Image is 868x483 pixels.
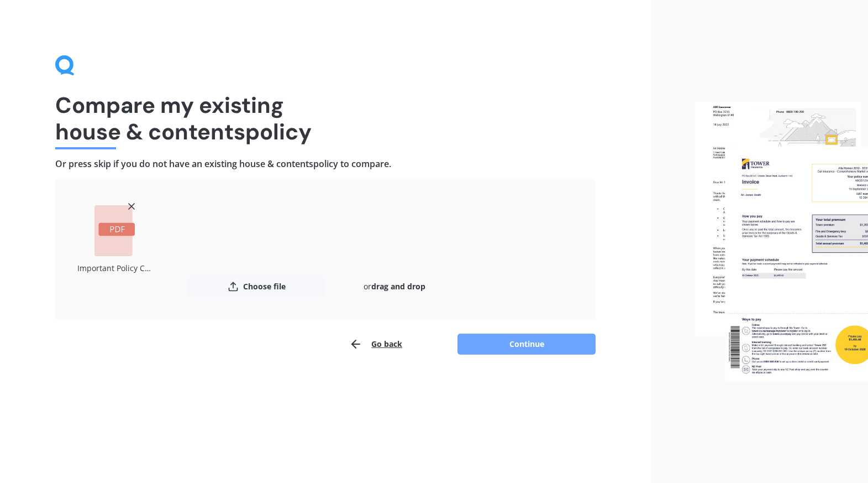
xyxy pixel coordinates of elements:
[187,276,325,298] button: Choose file
[371,281,425,292] b: drag and drop
[77,261,152,276] div: Important Policy Changes MKP014860_1715.pdf
[55,158,596,170] h4: Or press skip if you do not have an existing house & contents policy to compare.
[325,276,464,298] div: or
[55,92,596,145] h1: Compare my existing house & contents policy
[695,102,868,381] img: files.webp
[457,334,596,355] button: Continue
[349,333,402,355] button: Go back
